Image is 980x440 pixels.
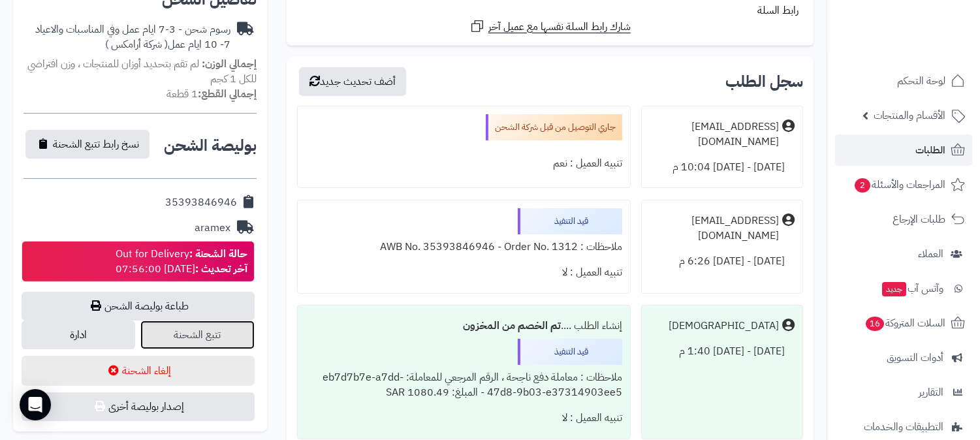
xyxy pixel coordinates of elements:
[306,234,623,260] div: ملاحظات : AWB No. 35393846946 - Order No. 1312
[669,319,779,334] div: [DEMOGRAPHIC_DATA]
[306,405,623,431] div: تنبيه العميل : لا
[518,339,622,365] div: قيد التنفيذ
[53,136,139,152] span: نسخ رابط تتبع الشحنة
[27,56,257,87] span: لم تقم بتحديد أوزان للمنتجات ، وزن افتراضي للكل 1 كجم
[195,221,230,236] div: aramex
[195,261,247,277] strong: آخر تحديث :
[306,365,623,405] div: ملاحظات : معاملة دفع ناجحة ، الرقم المرجعي للمعاملة: eb7d7b7e-a7dd-47d8-9b03-e37314903ee5 - المبل...
[518,208,622,234] div: قيد التنفيذ
[835,134,972,166] a: الطلبات
[198,86,257,102] strong: إجمالي القطع:
[835,65,972,97] a: لوحة التحكم
[650,155,795,180] div: [DATE] - [DATE] 10:04 م
[25,130,150,159] button: نسخ رابط تتبع الشحنة
[306,151,623,176] div: تنبيه العميل : نعم
[725,74,803,89] h3: سجل الطلب
[864,418,943,436] span: التطبيقات والخدمات
[650,249,795,274] div: [DATE] - [DATE] 6:26 م
[463,318,561,334] b: تم الخصم من المخزون
[105,37,168,52] span: ( شركة أرامكس )
[306,260,623,285] div: تنبيه العميل : لا
[897,72,945,90] span: لوحة التحكم
[887,349,943,367] span: أدوات التسويق
[20,389,51,420] div: Open Intercom Messenger
[866,317,884,331] span: 16
[835,204,972,235] a: طلبات الإرجاع
[919,383,943,401] span: التقارير
[22,292,255,321] a: طباعة بوليصة الشحن
[189,246,247,262] strong: حالة الشحنة :
[918,245,943,263] span: العملاء
[202,56,257,72] strong: إجمالي الوزن:
[835,377,972,408] a: التقارير
[650,213,779,244] div: [EMAIL_ADDRESS][DOMAIN_NAME]
[893,210,945,228] span: طلبات الإرجاع
[488,20,631,35] span: شارك رابط السلة نفسها مع عميل آخر
[292,3,808,18] div: رابط السلة
[835,169,972,200] a: المراجعات والأسئلة2
[882,282,906,296] span: جديد
[650,339,795,364] div: [DATE] - [DATE] 1:40 م
[306,313,623,339] div: إنشاء الطلب ....
[853,176,945,194] span: المراجعات والأسئلة
[164,138,257,153] h2: بوليصة الشحن
[864,314,945,332] span: السلات المتروكة
[881,279,943,298] span: وآتس آب
[650,119,779,149] div: [EMAIL_ADDRESS][DOMAIN_NAME]
[299,67,406,96] button: أضف تحديث جديد
[855,178,870,193] span: 2
[469,18,631,35] a: شارك رابط السلة نفسها مع عميل آخر
[835,342,972,373] a: أدوات التسويق
[140,321,254,349] a: تتبع الشحنة
[835,307,972,339] a: السلات المتروكة16
[22,321,135,349] a: ادارة
[915,141,945,159] span: الطلبات
[486,114,622,140] div: جاري التوصيل من قبل شركة الشحن
[165,195,237,210] div: 35393846946
[22,356,255,386] button: إلغاء الشحنة
[24,22,230,52] div: رسوم شحن - 3-7 ايام عمل وفي المناسبات والاعياد 7- 10 ايام عمل
[116,247,247,277] div: Out for Delivery [DATE] 07:56:00
[166,86,257,102] small: 1 قطعة
[835,238,972,270] a: العملاء
[835,273,972,304] a: وآتس آبجديد
[22,392,255,421] button: إصدار بوليصة أخرى
[874,106,945,125] span: الأقسام والمنتجات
